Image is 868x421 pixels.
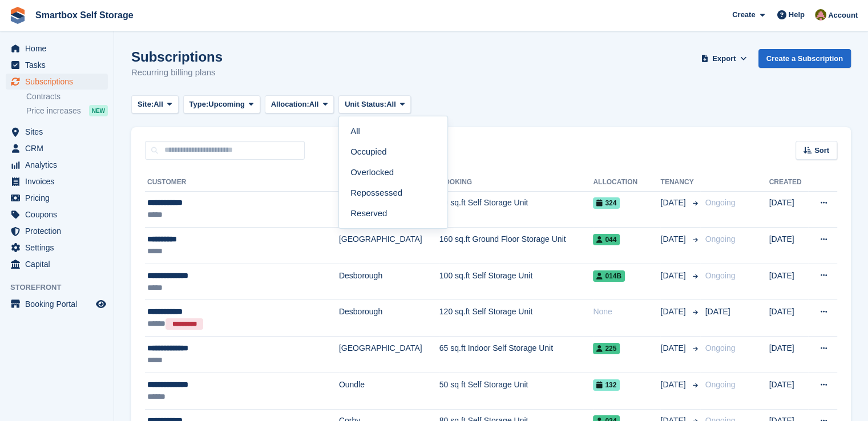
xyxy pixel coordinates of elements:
[769,264,808,300] td: [DATE]
[339,300,439,337] td: Desborough
[6,57,108,73] a: menu
[25,223,94,239] span: Protection
[208,99,245,110] span: Upcoming
[344,183,443,203] a: Repossessed
[138,99,154,110] span: Site:
[769,228,808,264] td: [DATE]
[344,162,443,183] a: Overlocked
[439,373,594,410] td: 50 sq ft Self Storage Unit
[339,373,439,410] td: Oundle
[265,95,334,114] button: Allocation: All
[145,173,339,192] th: Customer
[344,203,443,224] a: Reserved
[31,6,138,25] a: Smartbox Self Storage
[6,173,108,189] a: menu
[758,49,851,68] a: Create a Subscription
[593,173,660,192] th: Allocation
[131,66,223,79] p: Recurring billing plans
[769,337,808,373] td: [DATE]
[660,173,700,192] th: Tenancy
[828,10,858,21] span: Account
[271,99,309,110] span: Allocation:
[593,197,620,209] span: 324
[705,307,730,316] span: [DATE]
[699,49,749,68] button: Export
[705,380,735,389] span: Ongoing
[339,264,439,300] td: Desborough
[732,9,755,21] span: Create
[6,240,108,256] a: menu
[6,190,108,206] a: menu
[339,337,439,373] td: [GEOGRAPHIC_DATA]
[660,342,688,354] span: [DATE]
[309,99,319,110] span: All
[94,297,108,311] a: Preview store
[593,343,620,354] span: 225
[439,228,594,264] td: 160 sq.ft Ground Floor Storage Unit
[25,190,94,206] span: Pricing
[344,121,443,141] a: All
[26,91,108,102] a: Contracts
[25,74,94,90] span: Subscriptions
[26,106,81,116] span: Price increases
[25,173,94,189] span: Invoices
[6,41,108,56] a: menu
[25,240,94,256] span: Settings
[25,256,94,272] span: Capital
[814,145,829,156] span: Sort
[660,379,688,391] span: [DATE]
[769,300,808,337] td: [DATE]
[25,207,94,222] span: Coupons
[6,124,108,140] a: menu
[338,95,411,114] button: Unit Status: All
[25,296,94,312] span: Booking Portal
[339,228,439,264] td: [GEOGRAPHIC_DATA]
[183,95,260,114] button: Type: Upcoming
[769,191,808,228] td: [DATE]
[705,271,735,280] span: Ongoing
[660,197,688,209] span: [DATE]
[6,256,108,272] a: menu
[439,264,594,300] td: 100 sq.ft Self Storage Unit
[439,173,594,192] th: Booking
[6,74,108,90] a: menu
[593,234,620,245] span: 044
[25,41,94,56] span: Home
[769,173,808,192] th: Created
[593,270,625,282] span: 014B
[25,124,94,140] span: Sites
[439,300,594,337] td: 120 sq.ft Self Storage Unit
[6,296,108,312] a: menu
[386,99,396,110] span: All
[6,207,108,222] a: menu
[705,343,735,353] span: Ongoing
[6,157,108,173] a: menu
[712,53,736,64] span: Export
[154,99,163,110] span: All
[25,57,94,73] span: Tasks
[660,306,688,318] span: [DATE]
[660,233,688,245] span: [DATE]
[6,140,108,156] a: menu
[439,191,594,228] td: 80 sq.ft Self Storage Unit
[593,306,660,318] div: None
[189,99,209,110] span: Type:
[439,337,594,373] td: 65 sq.ft Indoor Self Storage Unit
[131,95,179,114] button: Site: All
[815,9,826,21] img: Alex Selenitsas
[25,140,94,156] span: CRM
[10,282,114,293] span: Storefront
[769,373,808,410] td: [DATE]
[705,234,735,244] span: Ongoing
[593,379,620,391] span: 132
[25,157,94,173] span: Analytics
[660,270,688,282] span: [DATE]
[89,105,108,116] div: NEW
[6,223,108,239] a: menu
[789,9,805,21] span: Help
[9,7,26,24] img: stora-icon-8386f47178a22dfd0bd8f6a31ec36ba5ce8667c1dd55bd0f319d3a0aa187defe.svg
[345,99,386,110] span: Unit Status:
[26,104,108,117] a: Price increases NEW
[131,49,223,64] h1: Subscriptions
[344,141,443,162] a: Occupied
